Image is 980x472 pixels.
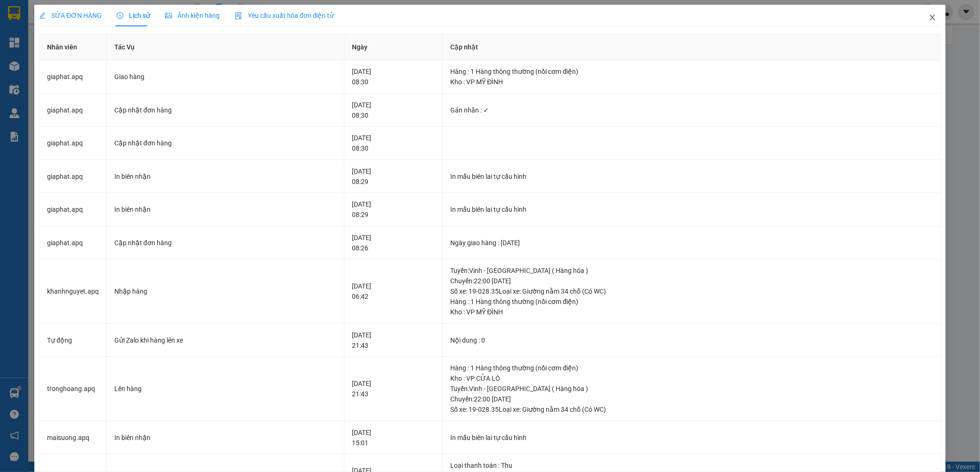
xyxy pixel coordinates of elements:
[450,204,933,215] div: In mẫu biên lai tự cấu hình
[352,232,435,253] div: [DATE] 08:26
[39,12,46,19] span: edit
[40,193,107,226] td: giaphat.apq
[450,77,933,87] div: Kho : VP MỸ ĐÌNH
[352,166,435,187] div: [DATE] 08:29
[40,421,107,455] td: maisuong.apq
[114,432,337,443] div: In biên nhận
[450,384,933,415] div: Tuyến : Vinh - [GEOGRAPHIC_DATA] ( Hàng hóa ) Chuyến: 22:00 [DATE] Số xe: 19-028.35 Loại xe: Giườ...
[40,357,107,421] td: tronghoang.apq
[450,307,933,317] div: Kho : VP MỸ ĐÌNH
[443,34,941,60] th: Cập nhật
[352,378,435,399] div: [DATE] 21:43
[117,12,150,19] span: Lịch sử
[352,133,435,153] div: [DATE] 08:30
[114,286,337,296] div: Nhập hàng
[450,363,933,373] div: Hàng : 1 Hàng thông thường (nồi cơm điện)
[114,238,337,248] div: Cập nhật đơn hàng
[450,432,933,443] div: In mẫu biên lai tự cấu hình
[929,14,936,21] span: close
[344,34,443,60] th: Ngày
[235,12,334,19] span: Yêu cầu xuất hóa đơn điện tử
[40,94,107,127] td: giaphat.apq
[919,5,946,31] button: Close
[450,66,933,77] div: Hàng : 1 Hàng thông thường (nồi cơm điện)
[114,204,337,215] div: In biên nhận
[40,324,107,357] td: Tự động
[450,105,933,115] div: Gán nhãn : ✓
[450,296,933,307] div: Hàng : 1 Hàng thông thường (nồi cơm điện)
[39,12,102,19] span: SỬA ĐƠN HÀNG
[352,427,435,448] div: [DATE] 15:01
[40,226,107,260] td: giaphat.apq
[114,335,337,345] div: Gửi Zalo khi hàng lên xe
[450,460,933,471] div: Loại thanh toán : Thu
[165,12,172,19] span: picture
[352,100,435,120] div: [DATE] 08:30
[117,12,123,19] span: clock-circle
[450,265,933,296] div: Tuyến : Vinh - [GEOGRAPHIC_DATA] ( Hàng hóa ) Chuyến: 22:00 [DATE] Số xe: 19-028.35 Loại xe: Giườ...
[114,171,337,182] div: In biên nhận
[450,373,933,384] div: Kho : VP CỬA LÒ
[165,12,220,19] span: Ảnh kiện hàng
[450,238,933,248] div: Ngày giao hàng : [DATE]
[352,66,435,87] div: [DATE] 08:30
[40,34,107,60] th: Nhân viên
[352,281,435,302] div: [DATE] 06:42
[40,259,107,324] td: khanhnguyet.apq
[114,384,337,394] div: Lên hàng
[40,127,107,160] td: giaphat.apq
[450,335,933,345] div: Nội dung : 0
[114,105,337,115] div: Cập nhật đơn hàng
[114,138,337,148] div: Cập nhật đơn hàng
[450,171,933,182] div: In mẫu biên lai tự cấu hình
[114,72,337,82] div: Giao hàng
[352,330,435,351] div: [DATE] 21:43
[352,199,435,220] div: [DATE] 08:29
[40,60,107,94] td: giaphat.apq
[235,12,242,20] img: icon
[40,160,107,193] td: giaphat.apq
[107,34,345,60] th: Tác Vụ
